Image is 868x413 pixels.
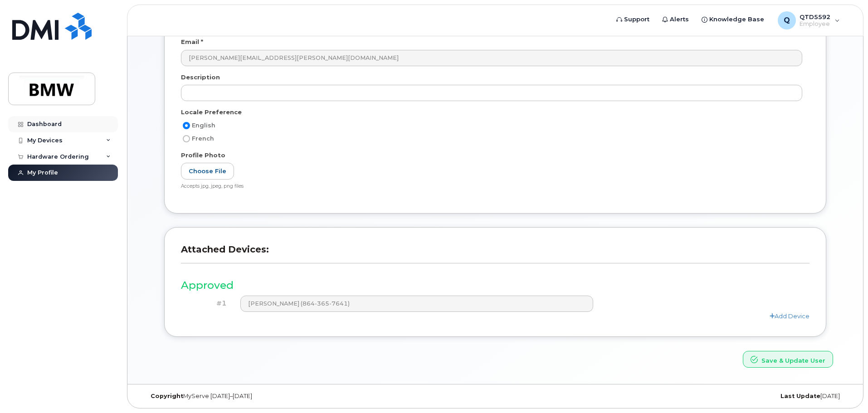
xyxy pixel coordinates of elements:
[670,15,689,24] span: Alerts
[183,122,190,129] input: English
[656,10,695,29] a: Alerts
[780,393,820,399] strong: Last Update
[624,15,649,24] span: Support
[151,393,183,399] strong: Copyright
[181,163,234,180] label: Choose File
[181,151,225,160] label: Profile Photo
[183,135,190,142] input: French
[784,15,790,26] span: Q
[181,38,203,46] label: Email *
[181,183,802,190] div: Accepts jpg, jpeg, png files
[610,10,656,29] a: Support
[181,280,809,291] h3: Approved
[800,13,830,20] span: QTD5592
[695,10,770,29] a: Knowledge Base
[181,244,809,263] h3: Attached Devices:
[181,108,242,117] label: Locale Preference
[800,20,830,28] span: Employee
[144,393,378,400] div: MyServe [DATE]–[DATE]
[709,15,764,24] span: Knowledge Base
[743,351,833,368] button: Save & Update User
[181,73,220,82] label: Description
[612,393,847,400] div: [DATE]
[829,374,861,406] iframe: Messenger Launcher
[771,11,846,29] div: QTD5592
[192,135,214,142] span: French
[188,300,227,307] h4: #1
[192,122,215,129] span: English
[770,312,809,320] a: Add Device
